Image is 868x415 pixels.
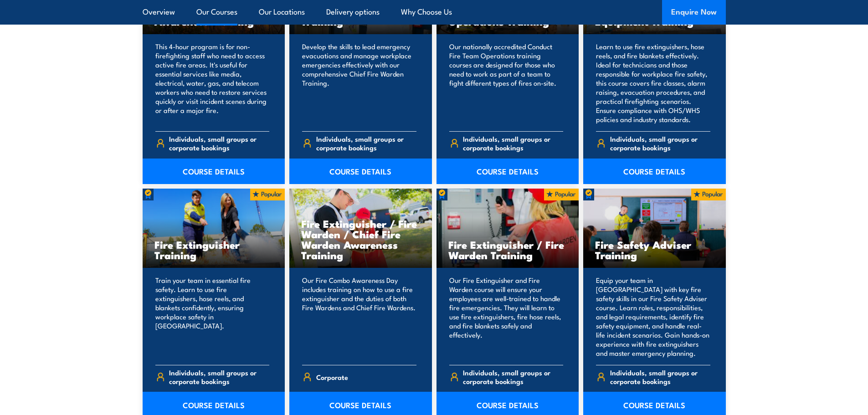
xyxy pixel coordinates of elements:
a: COURSE DETAILS [583,159,726,184]
span: Individuals, small groups or corporate bookings [463,134,563,152]
p: Our Fire Combo Awareness Day includes training on how to use a fire extinguisher and the duties o... [302,276,416,358]
a: COURSE DETAILS [289,159,432,184]
span: Individuals, small groups or corporate bookings [463,368,563,385]
span: Individuals, small groups or corporate bookings [169,134,269,152]
span: Corporate [316,370,348,384]
h3: Conduct Fire Team Operations Training [448,5,567,26]
h3: Chief Fire Warden Training [301,5,420,26]
p: Train your team in essential fire safety. Learn to use fire extinguishers, hose reels, and blanke... [155,276,270,358]
span: Individuals, small groups or corporate bookings [316,134,416,152]
h3: Fire Extinguisher Training [154,239,273,260]
span: Individuals, small groups or corporate bookings [169,368,269,385]
span: Individuals, small groups or corporate bookings [610,134,710,152]
p: Equip your team in [GEOGRAPHIC_DATA] with key fire safety skills in our Fire Safety Adviser cours... [596,276,710,358]
p: This 4-hour program is for non-firefighting staff who need to access active fire areas. It's usef... [155,42,270,124]
p: Our Fire Extinguisher and Fire Warden course will ensure your employees are well-trained to handl... [449,276,564,358]
h3: Fire Safety Adviser Training [595,239,714,260]
a: COURSE DETAILS [437,159,579,184]
h3: [PERSON_NAME] Fire Awareness Training [154,5,273,26]
span: Individuals, small groups or corporate bookings [610,368,710,385]
h3: Fire Extinguisher / Fire Warden / Chief Fire Warden Awareness Training [301,218,420,260]
h3: Fire Extinguisher / Fire Warden Training [448,239,567,260]
a: COURSE DETAILS [143,159,285,184]
p: Our nationally accredited Conduct Fire Team Operations training courses are designed for those wh... [449,42,564,124]
p: Learn to use fire extinguishers, hose reels, and fire blankets effectively. Ideal for technicians... [596,42,710,124]
p: Develop the skills to lead emergency evacuations and manage workplace emergencies effectively wit... [302,42,416,124]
